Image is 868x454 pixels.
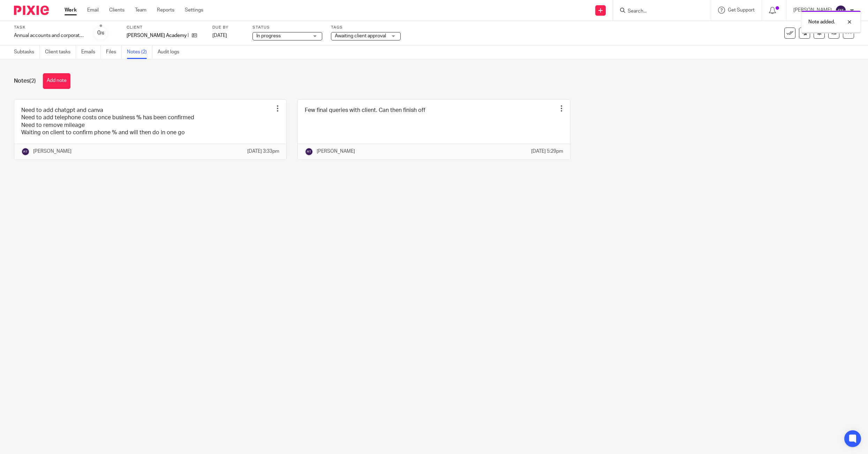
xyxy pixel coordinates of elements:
[127,25,204,30] label: Client
[14,77,36,85] h1: Notes
[106,45,122,59] a: Files
[835,5,846,16] img: svg%3E
[317,148,355,155] p: [PERSON_NAME]
[14,25,84,30] label: Task
[157,7,174,14] a: Reports
[21,147,30,156] img: svg%3E
[29,78,36,84] span: (2)
[247,148,279,155] p: [DATE] 3:33pm
[14,32,84,39] div: Annual accounts and corporation tax return
[14,45,40,59] a: Subtasks
[212,25,244,30] label: Due by
[256,33,281,38] span: In progress
[335,33,386,38] span: Awaiting client approval
[252,25,322,30] label: Status
[127,32,188,39] p: [PERSON_NAME] Academy Ltd
[65,7,77,14] a: Work
[100,31,104,35] small: /6
[81,45,101,59] a: Emails
[135,7,146,14] a: Team
[97,29,104,37] div: 0
[43,73,70,89] button: Add note
[87,7,99,14] a: Email
[305,147,313,156] img: svg%3E
[331,25,401,30] label: Tags
[127,45,152,59] a: Notes (2)
[158,45,184,59] a: Audit logs
[45,45,76,59] a: Client tasks
[212,33,227,38] span: [DATE]
[109,7,124,14] a: Clients
[808,18,835,25] p: Note added.
[531,148,563,155] p: [DATE] 5:29pm
[33,148,71,155] p: [PERSON_NAME]
[14,6,49,15] img: Pixie
[185,7,203,14] a: Settings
